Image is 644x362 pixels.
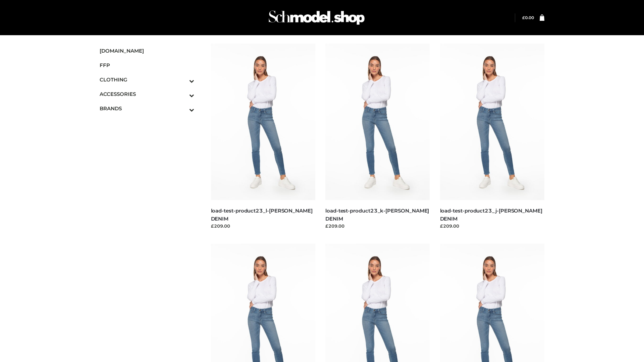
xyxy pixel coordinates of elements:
span: CLOTHING [100,76,194,83]
a: BRANDSToggle Submenu [100,101,194,116]
a: load-test-product23_k-[PERSON_NAME] DENIM [325,207,429,222]
button: Toggle Submenu [171,72,194,87]
div: £209.00 [325,223,430,229]
a: CLOTHINGToggle Submenu [100,72,194,87]
button: Toggle Submenu [171,87,194,101]
img: Schmodel Admin 964 [266,4,367,31]
span: £ [522,15,525,20]
span: [DOMAIN_NAME] [100,47,194,55]
button: Toggle Submenu [171,101,194,116]
a: [DOMAIN_NAME] [100,44,194,58]
a: load-test-product23_l-[PERSON_NAME] DENIM [211,207,313,222]
span: FFP [100,61,194,69]
span: ACCESSORIES [100,90,194,98]
a: £0.00 [522,15,534,20]
a: FFP [100,58,194,72]
div: £209.00 [440,223,545,229]
span: BRANDS [100,105,194,112]
div: £209.00 [211,223,316,229]
a: ACCESSORIESToggle Submenu [100,87,194,101]
a: load-test-product23_j-[PERSON_NAME] DENIM [440,207,542,222]
bdi: 0.00 [522,15,534,20]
